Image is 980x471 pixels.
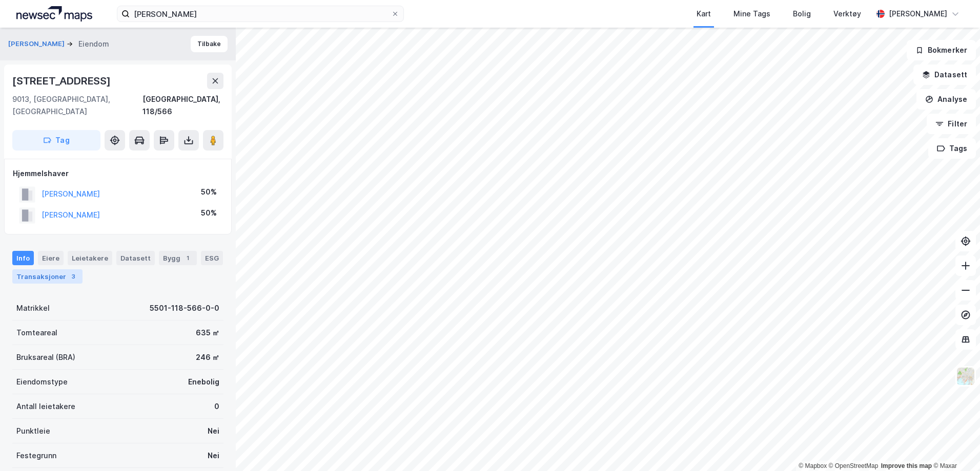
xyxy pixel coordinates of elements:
button: Bokmerker [907,40,976,60]
div: 1 [182,253,193,263]
div: Info [12,251,34,265]
div: Verktøy [833,8,861,20]
input: Søk på adresse, matrikkel, gårdeiere, leietakere eller personer [130,6,391,22]
button: [PERSON_NAME] [8,39,67,49]
div: Hjemmelshaver [13,167,223,180]
div: Datasett [116,251,155,265]
div: 635 ㎡ [196,327,219,339]
div: 5501-118-566-0-0 [150,302,219,314]
div: Transaksjoner [12,269,83,284]
div: Leietakere [68,251,112,265]
div: Eiere [38,251,64,265]
a: Mapbox [799,462,827,469]
div: Enebolig [188,376,219,388]
div: Tomteareal [16,327,57,339]
div: [STREET_ADDRESS] [12,73,113,89]
div: 246 ㎡ [196,351,219,363]
div: Matrikkel [16,302,50,314]
div: Punktleie [16,425,50,437]
div: 3 [68,271,78,282]
div: Nei [208,449,219,462]
div: 50% [201,207,217,219]
div: Eiendom [78,38,109,50]
img: logo.a4113a55bc3d86da70a041830d287a7e.svg [16,6,92,22]
div: Kontrollprogram for chat [929,422,980,471]
div: 0 [214,400,219,413]
button: Tags [928,138,976,159]
a: Improve this map [881,462,932,469]
div: ESG [201,251,223,265]
img: Z [956,367,975,386]
button: Analyse [916,89,976,110]
iframe: Chat Widget [929,422,980,471]
div: Nei [208,425,219,437]
div: [PERSON_NAME] [889,8,947,20]
div: Bruksareal (BRA) [16,351,75,363]
div: 50% [201,186,217,198]
div: Bolig [793,8,811,20]
div: Eiendomstype [16,376,68,388]
div: Festegrunn [16,449,56,462]
button: Filter [927,114,976,134]
div: Bygg [159,251,197,265]
div: Mine Tags [733,8,770,20]
div: Antall leietakere [16,400,75,413]
div: 9013, [GEOGRAPHIC_DATA], [GEOGRAPHIC_DATA] [12,93,142,118]
button: Tilbake [191,36,228,52]
button: Datasett [913,65,976,85]
div: [GEOGRAPHIC_DATA], 118/566 [142,93,223,118]
div: Kart [697,8,711,20]
button: Tag [12,130,100,151]
a: OpenStreetMap [829,462,879,469]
